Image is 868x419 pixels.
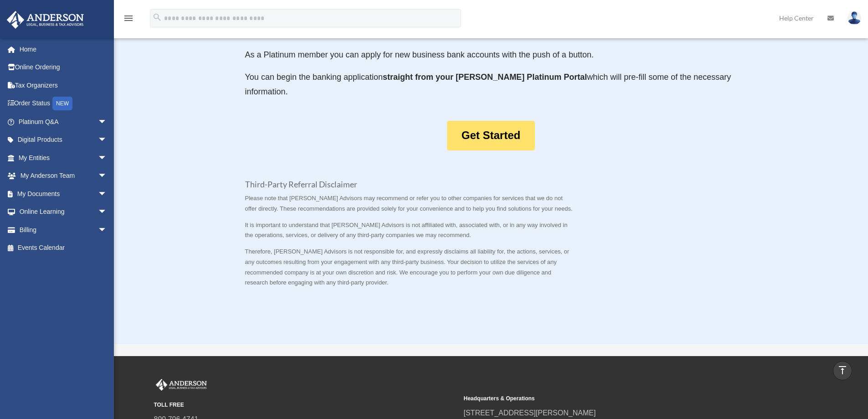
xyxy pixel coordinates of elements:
span: arrow_drop_down [98,149,116,167]
span: arrow_drop_down [98,221,116,239]
a: vertical_align_top [833,361,852,380]
a: Platinum Q&Aarrow_drop_down [6,113,121,131]
p: Please note that [PERSON_NAME] Advisors may recommend or refer you to other companies for service... [245,193,575,220]
small: TOLL FREE [154,400,457,410]
a: Digital Productsarrow_drop_down [6,131,121,149]
span: arrow_drop_down [98,203,116,222]
img: User Pic [847,11,861,25]
p: Therefore, [PERSON_NAME] Advisors is not responsible for, and expressly disclaims all liability f... [245,247,575,288]
p: As a Platinum member you can apply for new business bank accounts with the push of a button. [245,48,737,71]
img: Anderson Advisors Platinum Portal [4,11,87,29]
i: search [152,12,162,22]
a: Home [6,40,121,58]
p: It is important to understand that [PERSON_NAME] Advisors is not affiliated with, associated with... [245,220,575,247]
span: arrow_drop_down [98,167,116,186]
a: Online Ordering [6,58,121,77]
a: menu [123,16,134,24]
img: Anderson Advisors Platinum Portal [154,379,209,391]
a: Billingarrow_drop_down [6,221,121,239]
a: My Anderson Teamarrow_drop_down [6,167,121,185]
a: Online Learningarrow_drop_down [6,203,121,221]
a: Order StatusNEW [6,94,121,113]
small: Headquarters & Operations [464,394,767,403]
div: NEW [52,97,72,110]
h3: Third-Party Referral Disclaimer [245,181,575,193]
a: My Entitiesarrow_drop_down [6,149,121,167]
a: Events Calendar [6,239,121,257]
span: arrow_drop_down [98,185,116,203]
i: vertical_align_top [837,365,848,376]
span: arrow_drop_down [98,113,116,131]
a: Get Started [447,121,535,150]
a: Tax Organizers [6,76,121,94]
p: You can begin the banking application which will pre-fill some of the necessary information. [245,70,737,99]
a: [STREET_ADDRESS][PERSON_NAME] [464,409,596,417]
i: menu [123,13,134,24]
span: arrow_drop_down [98,131,116,150]
a: My Documentsarrow_drop_down [6,185,121,203]
strong: straight from your [PERSON_NAME] Platinum Portal [383,72,587,82]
